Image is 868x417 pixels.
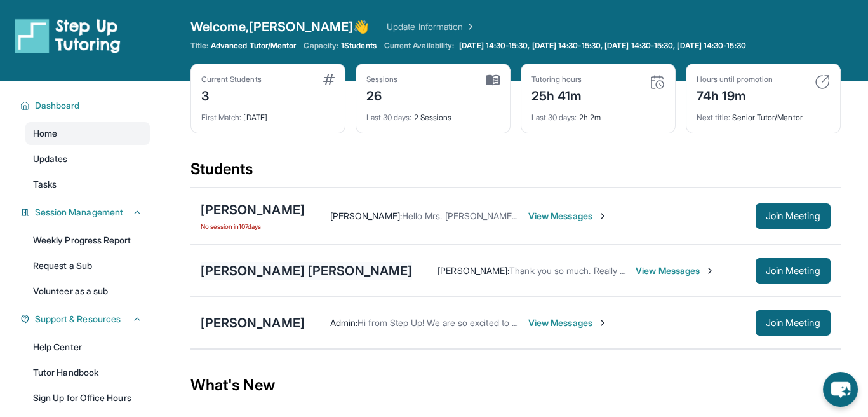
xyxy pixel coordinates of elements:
div: Current Students [201,74,262,85]
a: Request a Sub [25,254,150,277]
span: Support & Resources [35,313,121,325]
span: Welcome, [PERSON_NAME] 👋 [190,18,370,36]
div: Sessions [366,74,398,85]
span: Home [33,127,57,140]
span: Next title : [697,113,731,122]
span: Capacity: [304,41,338,51]
img: card [323,74,335,85]
span: First Match : [201,113,242,122]
img: card [486,74,500,86]
a: [DATE] 14:30-15:30, [DATE] 14:30-15:30, [DATE] 14:30-15:30, [DATE] 14:30-15:30 [457,41,748,51]
div: What's New [190,357,841,413]
span: Title: [190,41,208,51]
img: Chevron-Right [705,266,715,276]
img: Chevron Right [463,20,476,33]
div: [PERSON_NAME] [PERSON_NAME] [201,262,413,280]
span: Current Availability: [384,41,454,51]
span: [PERSON_NAME] : [330,210,402,221]
div: 74h 19m [697,85,773,105]
div: [DATE] [201,105,335,123]
span: Admin : [330,317,357,328]
span: Advanced Tutor/Mentor [211,41,296,51]
span: Join Meeting [766,267,820,275]
button: Support & Resources [30,313,142,325]
a: Home [25,122,150,145]
a: Update Information [387,20,476,33]
span: Join Meeting [766,319,820,327]
span: View Messages [528,317,608,329]
span: Tasks [33,178,57,191]
div: 26 [366,85,398,105]
button: Join Meeting [756,203,831,229]
span: Dashboard [35,99,80,112]
div: 2h 2m [531,105,665,123]
span: View Messages [636,264,715,277]
div: Senior Tutor/Mentor [697,105,830,123]
span: Thank you so much. Really enjoyed it. Have a great rest of the week [509,265,782,276]
img: Chevron-Right [598,211,608,221]
img: logo [15,18,121,53]
span: Session Management [35,206,123,219]
div: 25h 41m [531,85,582,105]
button: Join Meeting [756,310,831,336]
a: Updates [25,147,150,170]
img: card [815,74,830,90]
img: card [650,74,665,90]
a: Help Center [25,336,150,359]
span: View Messages [528,210,608,222]
span: Last 30 days : [531,113,577,122]
span: Last 30 days : [366,113,412,122]
span: [PERSON_NAME] : [437,265,509,276]
a: Sign Up for Office Hours [25,386,150,409]
div: Tutoring hours [531,74,582,85]
button: Join Meeting [756,258,831,284]
a: Volunteer as a sub [25,280,150,303]
div: Students [190,159,841,187]
span: Updates [33,153,68,165]
span: [DATE] 14:30-15:30, [DATE] 14:30-15:30, [DATE] 14:30-15:30, [DATE] 14:30-15:30 [459,41,745,51]
span: Join Meeting [766,212,820,220]
span: 1 Students [341,41,377,51]
div: 2 Sessions [366,105,500,123]
div: Hours until promotion [697,74,773,85]
div: 3 [201,85,262,105]
img: Chevron-Right [598,318,608,328]
a: Weekly Progress Report [25,229,150,252]
span: No session in 107 days [201,221,305,231]
div: [PERSON_NAME] [201,201,305,219]
a: Tasks [25,173,150,196]
button: chat-button [823,372,858,407]
a: Tutor Handbook [25,361,150,384]
button: Session Management [30,206,142,219]
div: [PERSON_NAME] [201,314,305,332]
button: Dashboard [30,99,142,112]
